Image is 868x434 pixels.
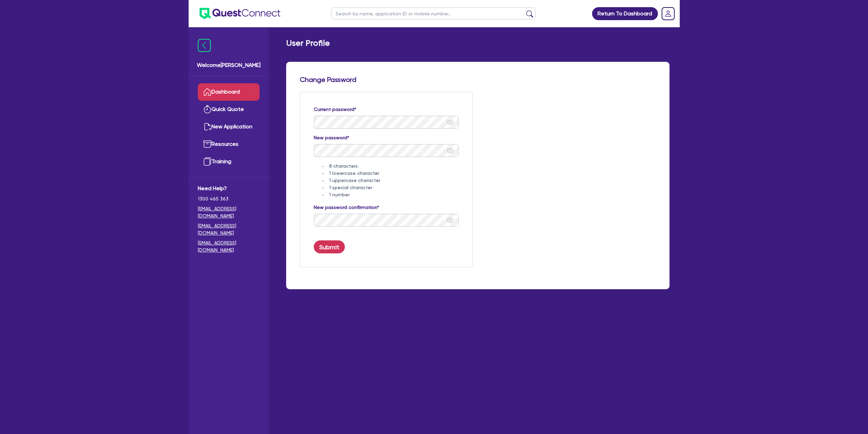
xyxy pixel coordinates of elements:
button: Submit [314,240,345,253]
label: Current password* [314,106,356,113]
img: icon-menu-close [198,39,211,52]
li: 1 lowercase character [322,170,380,177]
input: Search by name, application ID or mobile number... [331,8,536,19]
label: New password* [314,134,349,141]
a: New Application [198,118,260,136]
span: Welcome [PERSON_NAME] [197,61,261,69]
span: eye [447,119,454,126]
a: [EMAIL_ADDRESS][DOMAIN_NAME] [198,222,260,237]
span: eye [447,217,454,224]
a: Dashboard [198,83,260,101]
img: quest-connect-logo-blue [200,8,280,19]
li: 1 number [322,191,380,198]
a: Dropdown toggle [659,5,677,23]
li: 1 uppercase character [322,177,380,184]
li: 1 special character [322,184,380,191]
img: quick-quote [203,105,211,113]
span: User Profile [286,38,330,48]
label: New password confirmation* [314,204,379,211]
img: resources [203,140,211,148]
img: new-application [203,123,211,131]
a: [EMAIL_ADDRESS][DOMAIN_NAME] [198,239,260,254]
a: [EMAIL_ADDRESS][DOMAIN_NAME] [198,205,260,220]
a: Quick Quote [198,101,260,118]
img: training [203,157,211,166]
h3: Change Password [300,75,473,84]
a: Resources [198,136,260,153]
span: Need Help? [198,184,260,193]
span: 1300 465 363 [198,195,260,202]
a: Training [198,153,260,170]
span: eye [447,147,454,154]
a: Return To Dashboard [592,7,658,20]
li: 8 characters [322,163,380,170]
